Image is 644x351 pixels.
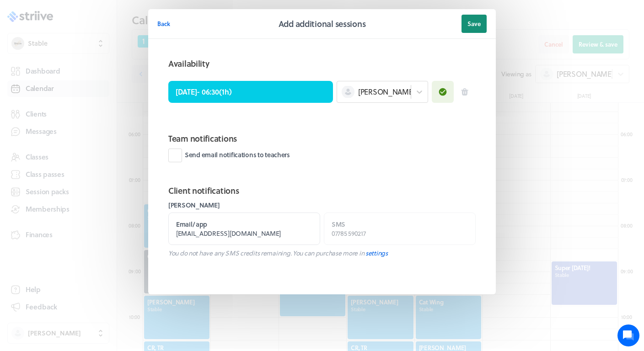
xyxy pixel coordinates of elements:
[279,17,366,30] h2: Add additional sessions
[14,106,169,125] button: New conversation
[467,20,481,28] span: Save
[176,219,207,229] strong: Email / app
[27,157,163,175] input: Search articles
[176,86,231,97] p: [DATE] - 06:30 ( 1h )
[59,112,110,119] span: New conversation
[462,15,487,33] button: Save
[332,219,345,229] strong: SMS
[168,57,209,70] h2: Availability
[168,149,290,162] label: Send email notifications to teachers
[168,132,476,145] h2: Team notifications
[176,229,281,238] span: [EMAIL_ADDRESS][DOMAIN_NAME]
[332,229,366,238] span: 07785 590217
[157,15,170,33] button: Back
[12,142,171,153] p: Find an answer quickly
[14,61,169,90] h2: We're here to help. Ask us anything!
[168,184,476,197] h2: Client notifications
[157,20,170,28] span: Back
[168,249,476,258] p: You do not have any SMS credits remaining. You can purchase more in
[358,87,415,97] span: [PERSON_NAME]
[365,248,388,258] a: settings
[168,201,476,210] label: [PERSON_NAME]
[617,324,639,346] iframe: gist-messenger-bubble-iframe
[14,44,169,59] h1: Hi [PERSON_NAME]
